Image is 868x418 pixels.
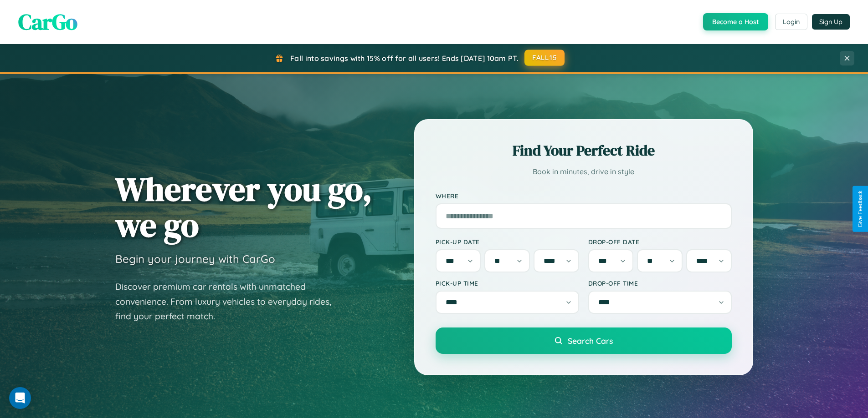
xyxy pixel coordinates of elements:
button: FALL15 [524,50,565,66]
label: Pick-up Time [436,279,579,287]
label: Drop-off Time [588,279,732,287]
span: Search Cars [568,336,613,346]
div: Open Intercom Messenger [9,387,31,409]
h3: Begin your journey with CarGo [115,252,275,266]
span: CarGo [18,7,77,37]
label: Where [436,192,732,200]
button: Search Cars [436,327,732,354]
p: Discover premium car rentals with unmatched convenience. From luxury vehicles to everyday rides, ... [115,279,343,324]
h1: Wherever you go, we go [115,171,372,243]
button: Login [775,14,807,30]
label: Drop-off Date [588,238,732,246]
button: Sign Up [812,14,850,30]
label: Pick-up Date [436,238,579,246]
p: Book in minutes, drive in style [436,165,732,178]
div: Give Feedback [857,191,863,227]
h2: Find Your Perfect Ride [436,141,732,161]
button: Become a Host [703,13,768,30]
span: Fall into savings with 15% off for all users! Ends [DATE] 10am PT. [290,54,519,63]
